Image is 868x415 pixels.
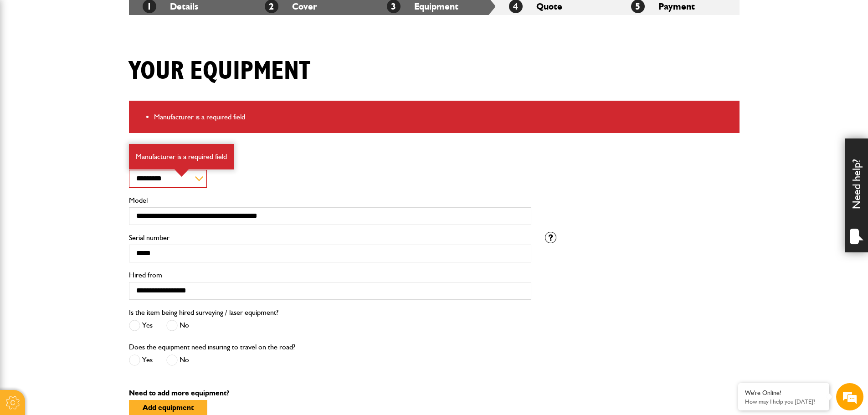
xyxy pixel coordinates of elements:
p: Equipment [129,147,531,154]
label: Serial number [129,234,531,241]
label: Is the item being hired surveying / laser equipment? [129,309,278,316]
button: Add equipment [129,400,207,415]
p: How may I help you today? [745,398,822,405]
label: Yes [129,354,153,366]
div: Manufacturer is a required field [129,144,234,169]
div: We're Online! [745,389,822,397]
p: Need to add more equipment? [129,389,740,397]
label: No [166,354,189,366]
label: Hired from [129,272,531,279]
label: Manufacturer [129,159,531,167]
a: 1Details [143,1,198,12]
img: error-box-arrow.svg [175,169,189,177]
h1: Your equipment [129,56,310,87]
label: No [166,320,189,331]
label: Yes [129,320,153,331]
div: Need help? [845,138,868,252]
label: Does the equipment need insuring to travel on the road? [129,343,295,351]
li: Manufacturer is a required field [154,111,733,123]
label: Model [129,197,531,204]
a: 2Cover [265,1,317,12]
